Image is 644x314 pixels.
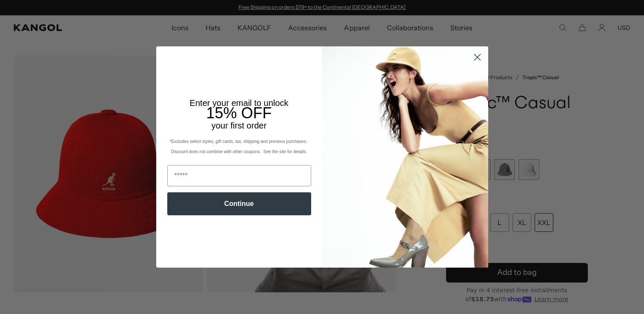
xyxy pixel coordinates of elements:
[167,165,311,186] input: Email
[190,98,289,108] span: Enter your email to unlock
[212,121,266,130] span: your first order
[169,139,308,154] span: *Excludes select styles, gift cards, tax, shipping and previous purchases. Discount does not comb...
[167,192,311,215] button: Continue
[470,50,485,65] button: Close dialog
[322,46,488,268] img: 93be19ad-e773-4382-80b9-c9d740c9197f.jpeg
[206,104,272,122] span: 15% OFF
